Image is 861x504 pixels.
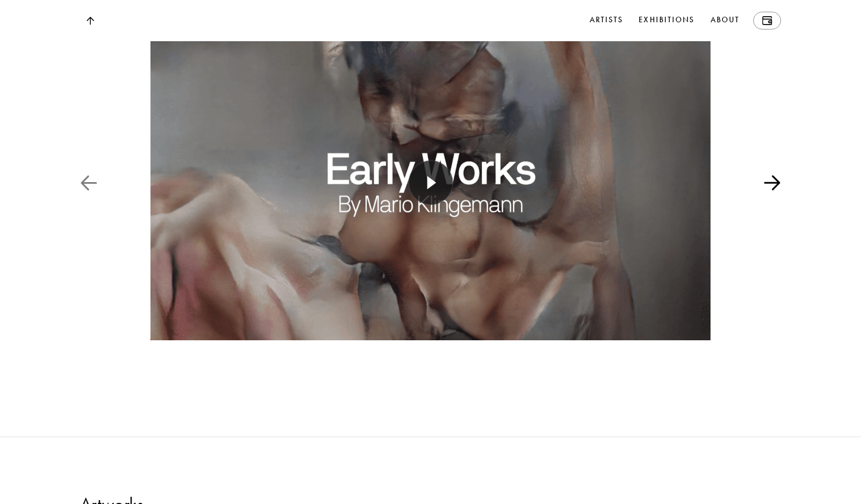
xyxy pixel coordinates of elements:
img: Top [86,17,94,25]
img: Wallet icon [762,16,772,25]
a: Exhibitions [636,12,697,30]
a: About [708,12,742,30]
a: Artists [587,12,626,30]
